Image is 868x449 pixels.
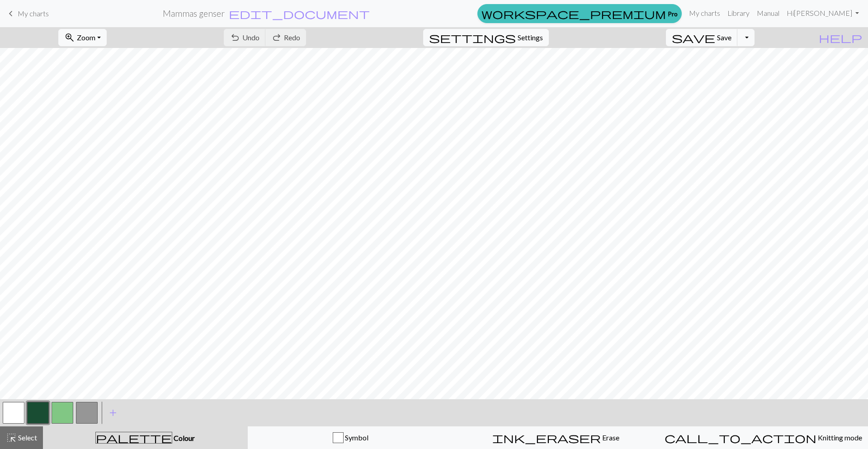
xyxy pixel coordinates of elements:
span: workspace_premium [481,7,666,20]
span: Save [717,33,731,42]
button: Symbol [248,426,453,449]
span: help [819,31,862,44]
button: Zoom [58,29,107,46]
a: Manual [753,4,783,22]
i: Settings [429,32,516,43]
span: zoom_in [64,31,75,44]
span: call_to_action [665,431,816,444]
span: Erase [601,433,619,442]
button: Colour [43,426,248,449]
span: My charts [18,9,49,18]
span: Colour [172,434,195,442]
button: SettingsSettings [423,29,549,46]
h2: Mammas genser [163,8,225,19]
a: My charts [685,4,724,22]
span: save [672,31,715,44]
span: palette [96,431,172,444]
a: Pro [477,4,682,23]
span: ink_eraser [492,431,601,444]
a: Library [724,4,753,22]
span: Zoom [77,33,95,42]
span: edit_document [229,7,370,20]
button: Erase [453,426,659,449]
button: Save [666,29,738,46]
span: Settings [518,32,543,43]
span: Select [17,433,37,442]
span: add [108,406,118,419]
a: My charts [5,6,49,21]
span: settings [429,31,516,44]
span: Knitting mode [816,433,862,442]
button: Knitting mode [659,426,868,449]
a: Hi[PERSON_NAME] [783,4,863,22]
span: keyboard_arrow_left [5,7,16,20]
span: highlight_alt [6,431,17,444]
span: Symbol [344,433,368,442]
